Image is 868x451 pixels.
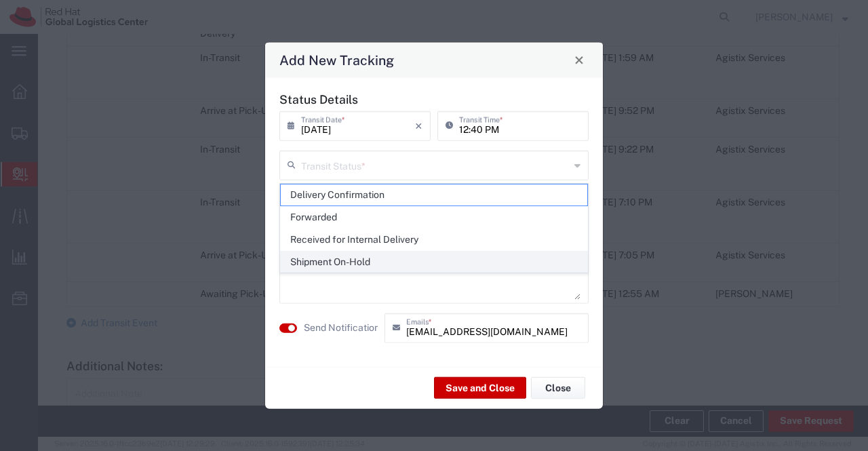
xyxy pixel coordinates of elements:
h4: Add New Tracking [279,50,394,70]
agx-label: Send Notification [304,321,378,335]
label: Send Notification [304,321,380,335]
button: Save and Close [434,377,526,399]
i: × [415,115,422,136]
span: Delivery Confirmation [281,184,588,205]
span: Shipment On-Hold [281,252,588,273]
button: Close [531,377,585,399]
button: Close [570,50,589,69]
span: Received for Internal Delivery [281,229,588,250]
span: Forwarded [281,207,588,228]
h5: Status Details [279,92,589,106]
